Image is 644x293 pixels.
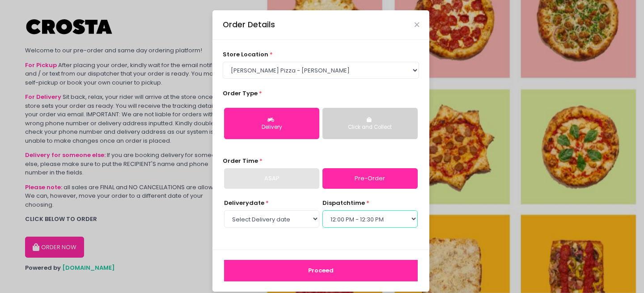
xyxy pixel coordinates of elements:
[224,260,418,281] button: Proceed
[223,157,258,165] span: Order Time
[329,123,411,132] div: Click and Collect
[322,199,365,207] span: dispatch time
[223,19,275,30] div: Order Details
[322,108,418,139] button: Click and Collect
[224,199,264,207] span: Delivery date
[322,168,418,189] a: Pre-Order
[223,89,258,98] span: Order Type
[224,108,319,139] button: Delivery
[223,50,268,59] span: store location
[230,123,313,132] div: Delivery
[415,22,419,27] button: Close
